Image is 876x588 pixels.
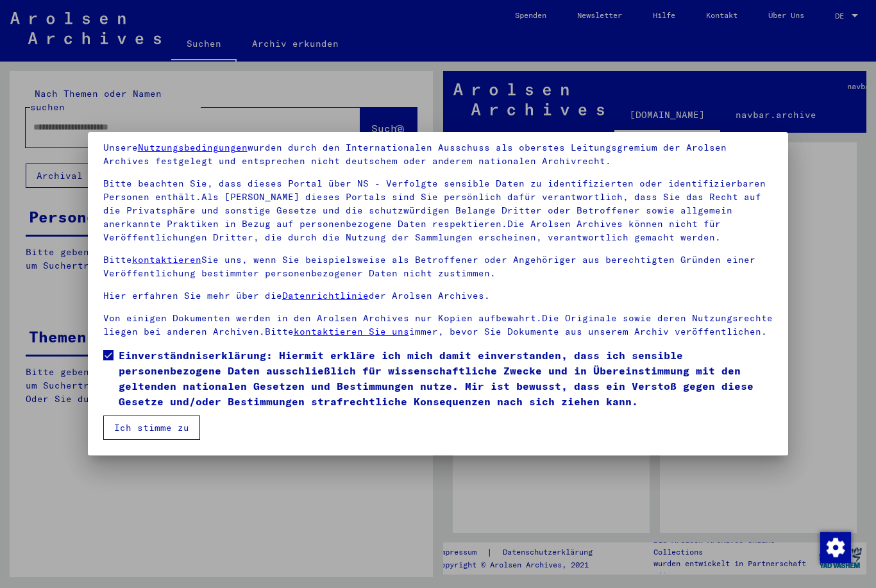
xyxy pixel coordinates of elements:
[103,416,200,440] button: Ich stimme zu
[119,348,773,409] span: Einverständniserklärung: Hiermit erkläre ich mich damit einverstanden, dass ich sensible personen...
[820,532,850,562] div: Zustimmung ändern
[103,253,773,280] p: Bitte Sie uns, wenn Sie beispielsweise als Betroffener oder Angehöriger aus berechtigten Gründen ...
[132,254,201,265] a: kontaktieren
[138,142,248,153] a: Nutzungsbedingungen
[282,290,369,301] a: Datenrichtlinie
[820,532,851,563] img: Zustimmung ändern
[103,177,773,244] p: Bitte beachten Sie, dass dieses Portal über NS - Verfolgte sensible Daten zu identifizierten oder...
[294,326,409,337] a: kontaktieren Sie uns
[103,141,773,168] p: Unsere wurden durch den Internationalen Ausschuss als oberstes Leitungsgremium der Arolsen Archiv...
[103,312,773,339] p: Von einigen Dokumenten werden in den Arolsen Archives nur Kopien aufbewahrt.Die Originale sowie d...
[103,289,773,303] p: Hier erfahren Sie mehr über die der Arolsen Archives.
